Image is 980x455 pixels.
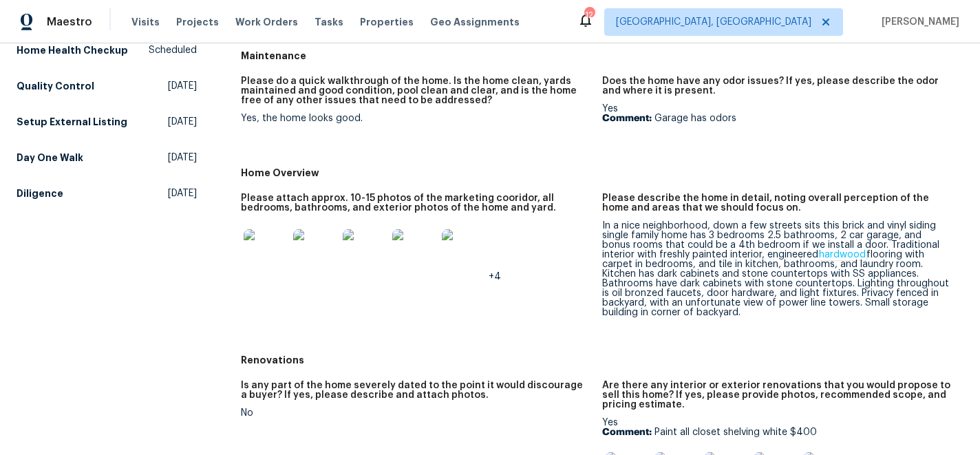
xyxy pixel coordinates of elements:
h5: Home Overview [241,166,963,180]
span: Scheduled [149,43,197,57]
div: 12 [584,8,594,22]
span: Visits [131,15,160,29]
a: Day One Walk[DATE] [17,145,197,170]
span: [DATE] [168,187,197,200]
span: [DATE] [168,151,197,165]
span: [DATE] [168,79,197,93]
h5: Quality Control [17,79,94,93]
h5: Please attach approx. 10-15 photos of the marketing cooridor, all bedrooms, bathrooms, and exteri... [241,193,591,213]
span: +4 [489,272,501,282]
h5: Maintenance [241,49,963,63]
span: Geo Assignments [430,15,520,29]
div: Yes [602,104,952,123]
h5: Does the home have any odor issues? If yes, please describe the odor and where it is present. [602,76,952,96]
a: Quality Control[DATE] [17,74,197,98]
span: [DATE] [168,115,197,129]
div: No [241,408,591,418]
h5: Renovations [241,353,963,367]
a: Setup External Listing[DATE] [17,109,197,134]
em: hardwood [818,249,866,260]
a: Diligence[DATE] [17,181,197,206]
h5: Home Health Checkup [17,43,128,57]
span: Tasks [315,17,343,27]
h5: Please do a quick walkthrough of the home. Is the home clean, yards maintained and good condition... [241,76,591,105]
a: Home Health CheckupScheduled [17,38,197,63]
h5: Setup External Listing [17,115,127,129]
h5: Please describe the home in detail, noting overall perception of the home and areas that we shoul... [602,193,952,213]
div: Yes, the home looks good. [241,114,591,123]
h5: Day One Walk [17,151,83,165]
span: Work Orders [235,15,298,29]
span: Projects [176,15,219,29]
span: [PERSON_NAME] [876,15,959,29]
div: In a nice neighborhood, down a few streets sits this brick and vinyl siding single family home ha... [602,221,952,317]
h5: Are there any interior or exterior renovations that you would propose to sell this home? If yes, ... [602,381,952,410]
b: Comment: [602,114,652,123]
b: Comment: [602,427,652,437]
span: [GEOGRAPHIC_DATA], [GEOGRAPHIC_DATA] [616,15,811,29]
h5: Is any part of the home severely dated to the point it would discourage a buyer? If yes, please d... [241,381,591,400]
h5: Diligence [17,187,63,200]
span: Maestro [47,15,92,29]
span: Properties [360,15,414,29]
p: Garage has odors [602,114,952,123]
p: Paint all closet shelving white $400 [602,427,952,437]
